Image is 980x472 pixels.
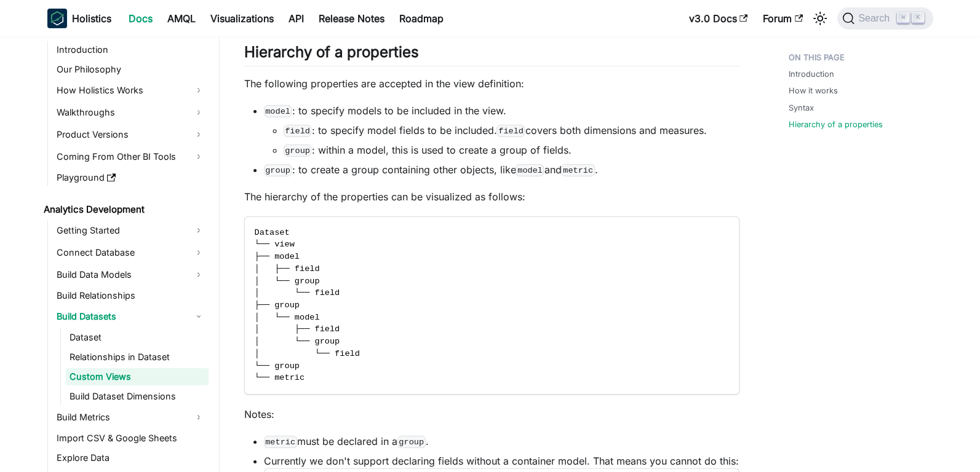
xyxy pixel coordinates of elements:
a: Build Metrics [53,407,209,427]
a: Connect Database [53,243,209,262]
span: Search [855,13,897,24]
button: Search (Command+K) [837,7,933,29]
span: │ └── model [255,313,320,322]
b: Holistics [72,11,111,26]
a: Getting Started [53,221,209,240]
code: group [264,164,292,176]
span: │ └── group [255,277,320,286]
li: : to create a group containing other objects, like and . [264,162,739,177]
a: Build Relationships [53,287,209,304]
span: └── metric [255,373,305,382]
a: Forum [755,9,810,28]
span: │ └── group [255,337,340,346]
a: Dataset [66,329,209,346]
a: Syntax [789,102,814,114]
li: : to specify models to be included in the view. [264,103,739,157]
a: Custom Views [66,368,209,385]
span: │ ├── field [255,324,340,334]
a: API [281,9,311,28]
button: Switch between dark and light mode (currently light mode) [810,9,830,28]
a: Docs [121,9,160,28]
a: How it works [789,85,838,96]
span: Dataset [255,228,290,237]
a: Analytics Development [40,201,209,218]
a: Build Datasets [53,307,209,326]
code: metric [264,436,297,448]
a: Introduction [53,41,209,58]
a: Introduction [789,68,834,80]
span: ├── group [255,301,300,310]
a: AMQL [160,9,203,28]
span: └── view [255,240,295,249]
a: Product Versions [53,125,209,144]
span: │ ├── field [255,264,320,273]
a: Roadmap [392,9,451,28]
a: Our Philosophy [53,61,209,78]
span: │ └── field [255,349,360,358]
p: The hierarchy of the properties can be visualized as follows: [244,189,739,204]
a: How Holistics Works [53,81,209,100]
a: Playground [53,169,209,186]
nav: Docs sidebar [35,37,220,472]
li: : within a model, this is used to create a group of fields. [284,143,739,157]
a: Walkthroughs [53,103,209,122]
a: Visualizations [203,9,281,28]
p: Notes: [244,407,739,422]
code: field [284,125,312,137]
kbd: ⌘ [897,12,909,23]
code: model [264,105,292,117]
a: Release Notes [311,9,392,28]
a: Build Data Models [53,265,209,285]
span: │ └── field [255,288,340,297]
span: ├── model [255,252,300,261]
code: field [496,125,525,137]
img: Holistics [47,9,67,28]
li: must be declared in a . [264,434,739,449]
kbd: K [912,12,924,23]
p: The following properties are accepted in the view definition: [244,76,739,91]
a: Hierarchy of a properties [789,119,883,130]
a: Build Dataset Dimensions [66,388,209,405]
code: group [284,144,312,157]
a: v3.0 Docs [682,9,755,28]
h2: Hierarchy of a properties [244,43,739,66]
li: : to specify model fields to be included. covers both dimensions and measures. [284,123,739,138]
span: └── group [255,361,300,371]
code: metric [561,164,594,176]
a: HolisticsHolistics [47,9,111,28]
a: Relationships in Dataset [66,348,209,366]
a: Coming From Other BI Tools [53,147,209,167]
code: model [516,164,544,176]
a: Explore Data [53,449,209,466]
code: group [397,436,426,448]
a: Import CSV & Google Sheets [53,430,209,447]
